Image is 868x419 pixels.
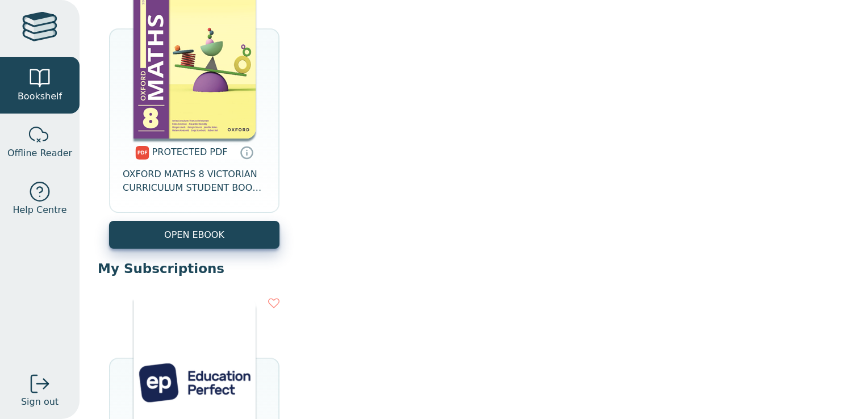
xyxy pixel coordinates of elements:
[240,145,253,159] a: Protected PDFs cannot be printed, copied or shared. They can be accessed online through Education...
[7,146,72,160] span: Offline Reader
[109,221,279,249] a: OPEN EBOOK
[12,203,66,217] span: Help Centre
[98,260,850,277] p: My Subscriptions
[18,90,62,103] span: Bookshelf
[135,146,149,160] img: pdf.svg
[123,167,266,195] span: OXFORD MATHS 8 VICTORIAN CURRICULUM STUDENT BOOK DIGITAL ACCESS 2E
[21,395,59,409] span: Sign out
[152,146,228,157] span: PROTECTED PDF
